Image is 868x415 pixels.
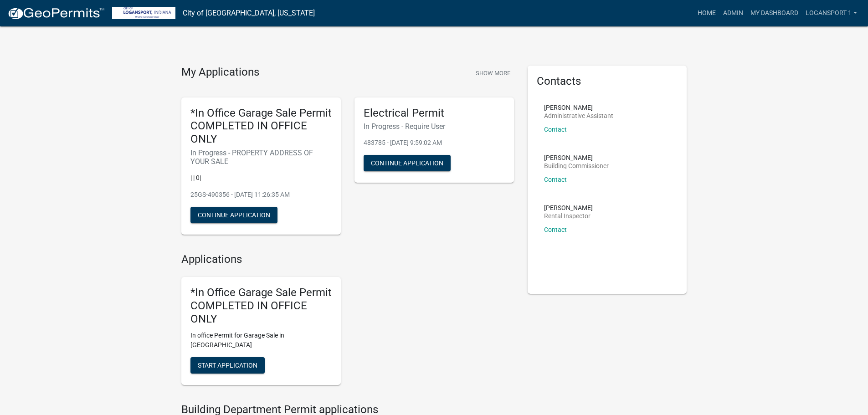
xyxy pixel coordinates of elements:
p: Building Commissioner [544,163,609,169]
img: City of Logansport, Indiana [112,7,175,19]
p: [PERSON_NAME] [544,205,593,211]
p: | | 0| [190,173,332,183]
button: Continue Application [190,207,277,223]
a: Home [694,5,719,22]
h5: Electrical Permit [364,107,505,120]
p: Administrative Assistant [544,113,613,119]
h6: In Progress - PROPERTY ADDRESS OF YOUR SALE [190,149,332,166]
h4: Applications [181,253,514,266]
p: 25GS-490356 - [DATE] 11:26:35 AM [190,190,332,200]
button: Show More [472,66,514,81]
a: Contact [544,126,567,133]
p: [PERSON_NAME] [544,104,613,111]
span: Start Application [198,362,257,369]
button: Continue Application [364,155,451,171]
a: Logansport 1 [802,5,861,22]
p: [PERSON_NAME] [544,154,609,161]
a: Contact [544,226,567,233]
p: Rental Inspector [544,213,593,219]
a: My Dashboard [747,5,802,22]
button: Start Application [190,357,265,374]
a: Admin [719,5,747,22]
h6: In Progress - Require User [364,122,505,131]
a: Contact [544,176,567,183]
p: 483785 - [DATE] 9:59:02 AM [364,138,505,148]
h5: Contacts [537,75,678,88]
p: In office Permit for Garage Sale in [GEOGRAPHIC_DATA] [190,331,332,350]
h4: My Applications [181,66,259,79]
h5: *In Office Garage Sale Permit COMPLETED IN OFFICE ONLY [190,107,332,146]
h5: *In Office Garage Sale Permit COMPLETED IN OFFICE ONLY [190,286,332,325]
a: City of [GEOGRAPHIC_DATA], [US_STATE] [183,5,315,21]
